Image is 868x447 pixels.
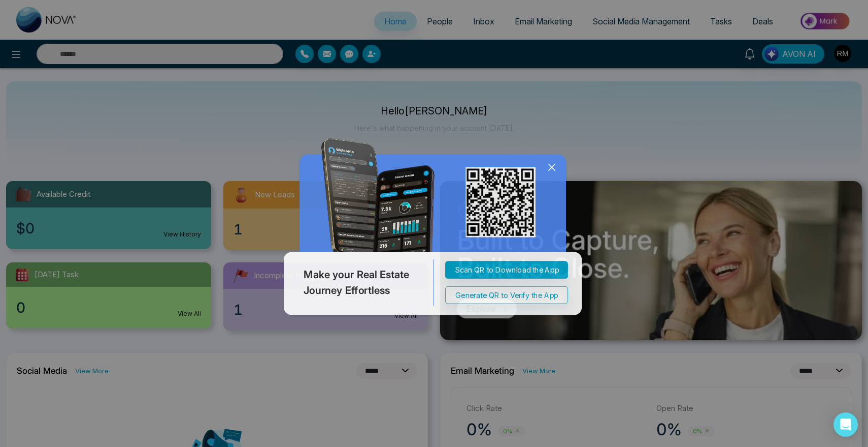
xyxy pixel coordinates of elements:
[446,292,580,311] button: Generate QR to Verify the App
[268,131,600,329] img: QRModal
[833,412,858,437] div: Open Intercom Messenger
[469,162,545,239] img: qr_for_download_app.png
[446,264,580,284] button: Scan QR to Download the App
[268,262,434,313] div: Make your Real Estate Journey Effortless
